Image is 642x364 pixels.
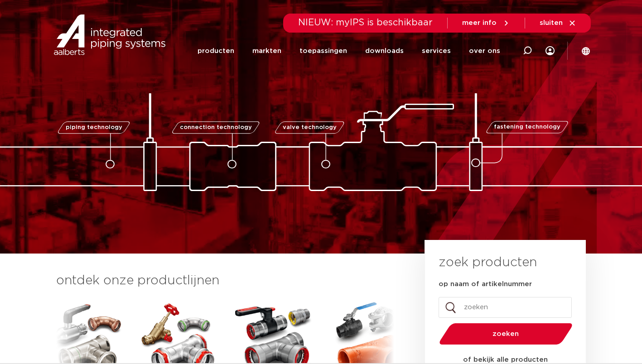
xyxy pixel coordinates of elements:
h3: zoek producten [439,254,537,272]
nav: Menu [198,33,500,69]
a: toepassingen [299,33,347,69]
strong: of bekijk alle producten [463,356,548,363]
span: valve technology [283,125,337,130]
span: connection technology [179,125,251,130]
a: markten [252,33,281,69]
div: my IPS [545,33,555,69]
span: NIEUW: myIPS is beschikbaar [298,18,433,27]
a: services [422,33,451,69]
span: meer info [462,19,497,26]
span: zoeken [463,330,549,337]
a: producten [198,33,234,69]
span: sluiten [540,19,563,26]
a: over ons [469,33,500,69]
a: sluiten [540,19,576,27]
label: op naam of artikelnummer [439,280,532,289]
input: zoeken [439,297,572,318]
button: zoeken [435,322,576,345]
span: fastening technology [494,125,560,130]
a: downloads [365,33,404,69]
a: meer info [462,19,510,27]
span: piping technology [66,125,122,130]
h3: ontdek onze productlijnen [56,272,394,290]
